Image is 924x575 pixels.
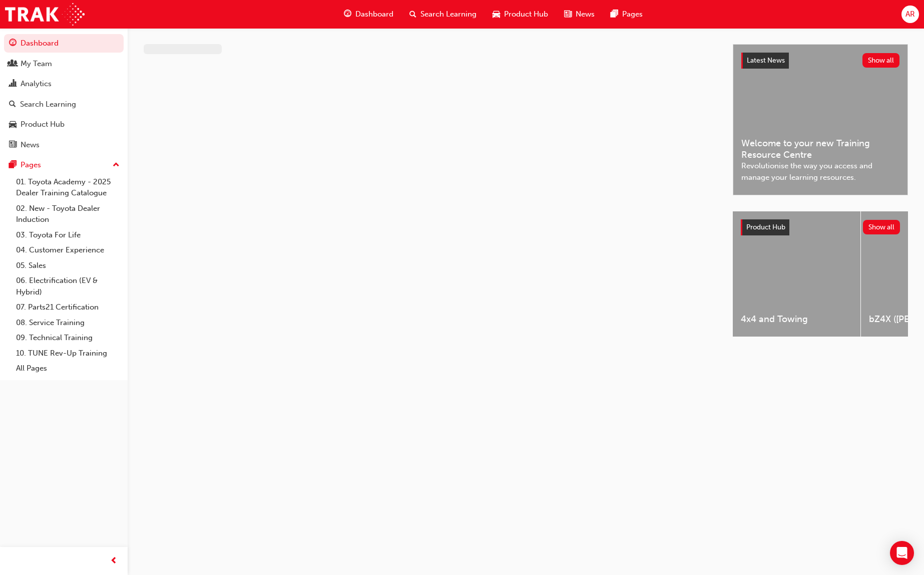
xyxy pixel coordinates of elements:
[746,223,785,231] span: Product Hub
[110,555,118,567] span: prev-icon
[9,100,16,109] span: search-icon
[4,136,124,154] a: News
[862,53,900,68] button: Show all
[733,211,860,337] a: 4x4 and Towing
[21,78,52,90] div: Analytics
[741,219,900,235] a: Product HubShow all
[4,156,124,174] button: Pages
[113,159,120,172] span: up-icon
[9,80,17,89] span: chart-icon
[12,300,124,315] a: 07. Parts21 Certification
[401,4,485,25] a: search-iconSearch Learning
[622,9,643,20] span: Pages
[12,242,124,258] a: 04. Customer Experience
[12,174,124,201] a: 01. Toyota Academy - 2025 Dealer Training Catalogue
[12,346,124,361] a: 10. TUNE Rev-Up Training
[4,34,124,53] a: Dashboard
[4,32,124,156] button: DashboardMy TeamAnalyticsSearch LearningProduct HubNews
[890,541,914,565] div: Open Intercom Messenger
[21,139,40,151] div: News
[20,99,76,110] div: Search Learning
[9,161,17,170] span: pages-icon
[21,119,65,130] div: Product Hub
[409,8,416,21] span: search-icon
[741,160,899,183] span: Revolutionise the way you access and manage your learning resources.
[504,9,548,20] span: Product Hub
[9,39,17,48] span: guage-icon
[12,201,124,227] a: 02. New - Toyota Dealer Induction
[12,258,124,273] a: 05. Sales
[741,138,899,160] span: Welcome to your new Training Resource Centre
[12,361,124,376] a: All Pages
[12,227,124,243] a: 03. Toyota For Life
[5,3,85,26] img: Trak
[9,120,17,129] span: car-icon
[863,220,900,234] button: Show all
[12,330,124,346] a: 09. Technical Training
[741,53,899,69] a: Latest NewsShow all
[4,55,124,73] a: My Team
[905,9,915,20] span: AR
[576,9,595,20] span: News
[4,115,124,134] a: Product Hub
[493,8,500,21] span: car-icon
[4,95,124,114] a: Search Learning
[603,4,651,25] a: pages-iconPages
[564,8,572,21] span: news-icon
[485,4,556,25] a: car-iconProduct Hub
[21,159,41,171] div: Pages
[21,58,52,70] div: My Team
[556,4,603,25] a: news-iconNews
[9,60,17,69] span: people-icon
[611,8,618,21] span: pages-icon
[12,273,124,300] a: 06. Electrification (EV & Hybrid)
[355,9,393,20] span: Dashboard
[344,8,351,21] span: guage-icon
[420,9,477,20] span: Search Learning
[4,75,124,93] a: Analytics
[741,314,852,325] span: 4x4 and Towing
[336,4,401,25] a: guage-iconDashboard
[747,56,785,65] span: Latest News
[12,315,124,331] a: 08. Service Training
[733,44,908,195] a: Latest NewsShow allWelcome to your new Training Resource CentreRevolutionise the way you access a...
[901,6,919,23] button: AR
[9,141,17,150] span: news-icon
